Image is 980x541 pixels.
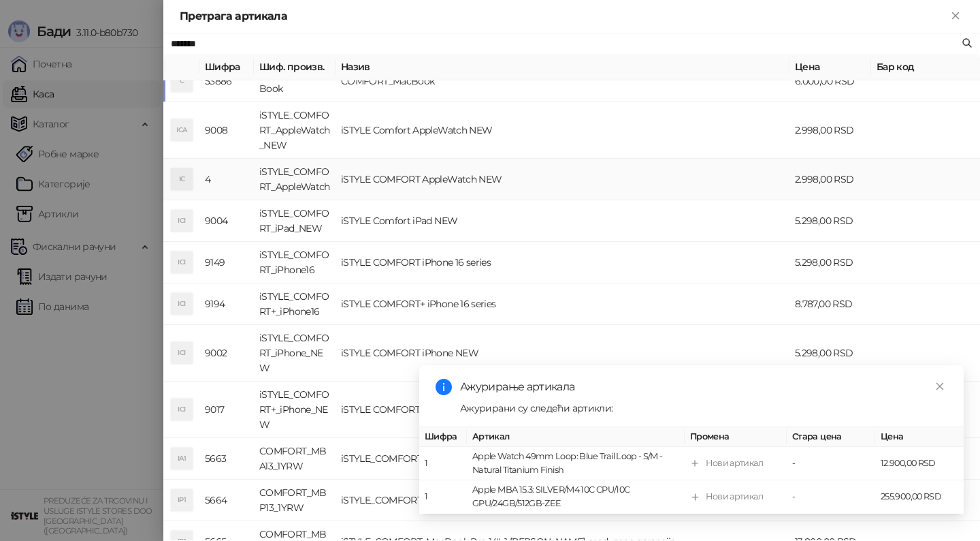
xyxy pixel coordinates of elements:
td: iSTYLE_COMFORT_iPad_NEW [254,200,336,242]
td: 255.900,00 RSD [875,481,964,514]
td: 5663 [199,438,254,480]
th: Цена [875,427,964,447]
div: Ажурирани су следећи артикли: [460,401,947,416]
td: 9004 [199,200,254,242]
td: 2.998,00 RSD [789,102,871,159]
div: Нови артикал [706,457,763,471]
td: iSTYLE_COMFORT_MacBook Pro 13"_1 [PERSON_NAME] produzene garancije [336,480,789,521]
td: iSTYLE Comfort AppleWatch NEW [336,102,789,159]
td: iSTYLE_COMFORT_iPhone16 [254,242,336,283]
th: Шифра [199,54,254,80]
td: 6.000,00 RSD [789,61,871,102]
div: ICI [171,210,193,232]
td: 5.298,00 RSD [789,200,871,242]
td: iSTYLE COMFORT iPhone NEW [336,325,789,382]
td: COMFORT_MacBook [336,61,789,102]
td: iSTYLE COMFORT AppleWatch NEW [336,159,789,200]
div: IA1 [171,448,193,469]
a: Close [932,379,947,394]
th: Цена [789,54,871,80]
td: Apple Watch 49mm Loop: Blue Trail Loop - S/M - Natural Titanium Finish [467,448,685,481]
td: 9149 [199,242,254,283]
th: Бар код [871,54,980,80]
td: 5.298,00 RSD [789,242,871,283]
td: 9194 [199,283,254,325]
div: ICI [171,293,193,315]
td: iSTYLE_COMFORT_iPhone_NEW [254,325,336,382]
td: COMFORT_MBP13_1YRW [254,480,336,521]
td: iSTYLE COMFORT+ iPhone NEW [336,382,789,438]
td: 12.900,00 RSD [875,448,964,481]
td: 5664 [199,480,254,521]
th: Стара цена [787,427,875,447]
td: iSTYLE_COMFORT+_iPhone16 [254,283,336,325]
td: 9008 [199,102,254,159]
td: Apple MBA 15.3: SILVER/M4 10C CPU/10C GPU/24GB/512GB-ZEE [467,481,685,514]
div: IP1 [171,489,193,511]
div: C [171,70,193,92]
td: 9002 [199,325,254,382]
th: Артикал [467,427,685,447]
td: iSTYLE Comfort iPad NEW [336,200,789,242]
th: Шифра [419,427,467,447]
span: close [935,382,945,391]
td: iSTYLE_COMFORT_AppleWatch_NEW [254,102,336,159]
td: 8.787,00 RSD [789,283,871,325]
th: Назив [336,54,789,80]
td: iSTYLE_COMFORT_MacBook Air 13"_1 [PERSON_NAME] produzene garancije [336,438,789,480]
td: iSTYLE_COMFORT+_iPhone_NEW [254,382,336,438]
td: 1 [419,481,467,514]
button: Close [947,8,964,25]
div: ICA [171,119,193,141]
td: iSTYLE COMFORT iPhone 16 series [336,242,789,283]
td: 53886 [199,61,254,102]
th: Промена [685,427,787,447]
td: - [787,448,875,481]
div: Претрага артикала [180,8,947,25]
td: 1 [419,448,467,481]
td: iSTYLE_COMFORT_AppleWatch [254,159,336,200]
div: ICI [171,342,193,364]
div: ICI [171,251,193,273]
td: 4 [199,159,254,200]
div: Ажурирање артикала [460,379,947,395]
div: ICI [171,399,193,420]
td: COMFORT_MBA13_1YRW [254,438,336,480]
div: Нови артикал [706,491,763,504]
td: iSTYLE COMFORT+ iPhone 16 series [336,283,789,325]
td: COMFORT_MacBook [254,61,336,102]
div: IC [171,168,193,190]
td: 5.298,00 RSD [789,325,871,382]
th: Шиф. произв. [254,54,336,80]
td: - [787,481,875,514]
td: 2.998,00 RSD [789,159,871,200]
td: 9017 [199,382,254,438]
span: info-circle [436,379,452,395]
